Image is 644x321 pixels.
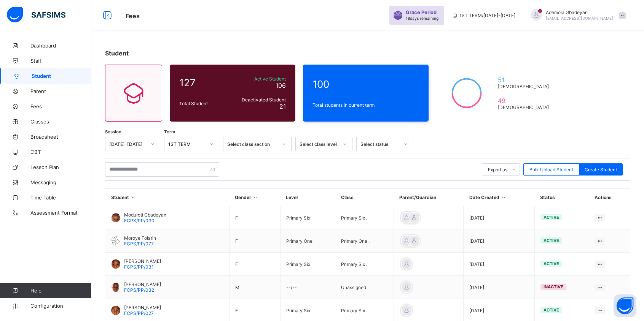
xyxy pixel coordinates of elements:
[124,212,166,218] span: Moduroti Gbadeyan
[406,9,437,15] span: Grace Period
[523,9,630,22] div: AdemolaGbadeyan
[252,194,259,200] i: Sort in Ascending Order
[280,229,335,253] td: Primary One
[335,206,394,229] td: Primary Six .
[229,189,280,206] th: Gender
[546,16,613,21] span: [EMAIL_ADDRESS][DOMAIN_NAME]
[124,235,156,241] span: Moroye Folarin
[300,141,338,147] div: Select class level
[124,310,154,316] span: FCPS/PP/027
[232,97,286,103] span: Deactivated Student
[335,276,394,299] td: Unassigned
[30,58,91,64] span: Staff
[229,276,280,299] td: M
[464,206,534,229] td: [DATE]
[280,276,335,299] td: --/--
[30,134,91,140] span: Broadsheet
[168,141,205,147] div: 1ST TERM
[105,49,129,57] span: Student
[30,88,91,94] span: Parent
[30,194,91,201] span: Time Table
[335,253,394,276] td: Primary Six .
[30,303,91,309] span: Configuration
[280,189,335,206] th: Level
[464,253,534,276] td: [DATE]
[229,206,280,229] td: F
[498,104,552,110] span: [DEMOGRAPHIC_DATA]
[534,189,589,206] th: Status
[393,11,403,20] img: sticker-purple.71386a28dfed39d6af7621340158ba97.svg
[488,167,507,172] span: Export as
[30,43,91,49] span: Dashboard
[546,9,613,15] span: Ademola Gbadeyan
[126,12,140,20] span: Fees
[124,264,154,270] span: FCPS/PP/031
[544,261,559,266] span: active
[464,189,534,206] th: Date Created
[232,76,286,82] span: Active Student
[30,210,91,216] span: Assessment Format
[124,281,161,287] span: [PERSON_NAME]
[498,76,552,84] span: 51
[280,206,335,229] td: Primary Six
[614,294,636,317] button: Open asap
[164,129,175,134] span: Term
[179,77,228,89] span: 127
[105,189,230,206] th: Student
[360,141,399,147] div: Select status
[30,103,91,109] span: Fees
[276,82,286,89] span: 106
[544,215,559,220] span: active
[335,229,394,253] td: Primary One .
[32,73,91,79] span: Student
[498,84,552,89] span: [DEMOGRAPHIC_DATA]
[109,141,146,147] div: [DATE]-[DATE]
[30,119,91,125] span: Classes
[130,194,137,200] i: Sort in Ascending Order
[589,189,630,206] th: Actions
[124,241,154,247] span: FCPS/PP/077
[30,164,91,170] span: Lesson Plan
[124,218,155,223] span: FCPS/PP/030
[464,229,534,253] td: [DATE]
[544,238,559,243] span: active
[544,284,563,289] span: inactive
[280,253,335,276] td: Primary Six
[229,253,280,276] td: F
[105,129,121,134] span: Session
[394,189,464,206] th: Parent/Guardian
[124,305,161,310] span: [PERSON_NAME]
[529,167,573,172] span: Bulk Upload Student
[464,276,534,299] td: [DATE]
[30,179,91,185] span: Messaging
[312,102,419,108] span: Total students in current term
[544,307,559,313] span: active
[335,189,394,206] th: Class
[406,16,438,21] span: 18 days remaining
[585,167,617,172] span: Create Student
[452,13,515,18] span: session/term information
[124,287,154,293] span: FCPS/PP/032
[279,103,286,110] span: 21
[124,258,161,264] span: [PERSON_NAME]
[177,99,230,108] div: Total Student
[229,229,280,253] td: F
[30,149,91,155] span: CBT
[30,288,91,294] span: Help
[498,97,552,104] span: 49
[312,78,419,90] span: 100
[501,194,507,200] i: Sort in Ascending Order
[227,141,277,147] div: Select class section
[7,7,65,23] img: safsims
